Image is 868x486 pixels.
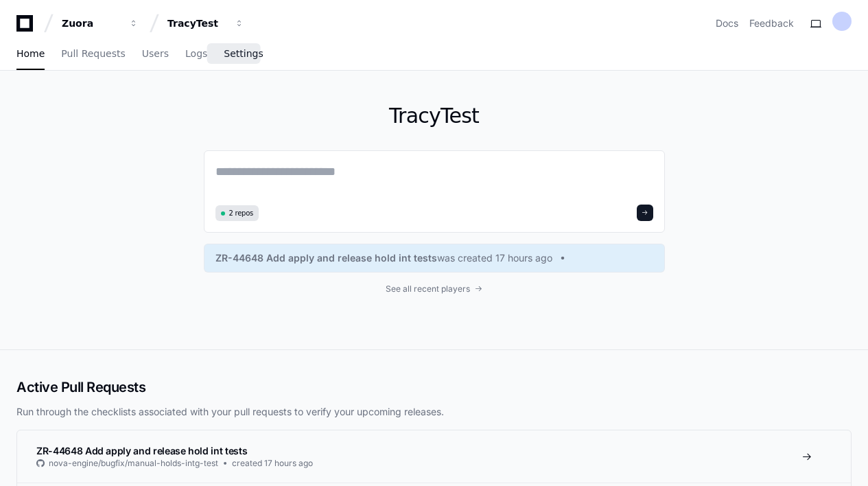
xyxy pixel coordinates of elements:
span: was created 17 hours ago [437,251,552,265]
a: Logs [185,38,207,70]
span: Home [16,49,45,58]
a: Home [16,38,45,70]
div: TracyTest [167,16,226,30]
p: Run through the checklists associated with your pull requests to verify your upcoming releases. [16,405,852,419]
a: See all recent players [204,283,665,294]
a: ZR-44648 Add apply and release hold int testswas created 17 hours ago [215,251,653,265]
span: Users [142,49,169,58]
a: Pull Requests [61,38,125,70]
div: Zuora [62,16,121,30]
span: Settings [224,49,263,58]
span: Logs [185,49,207,58]
h1: TracyTest [204,104,665,128]
a: Docs [716,16,738,30]
a: Users [142,38,169,70]
a: ZR-44648 Add apply and release hold int testsnova-engine/bugfix/manual-holds-intg-testcreated 17 ... [17,430,851,483]
span: 2 repos [229,208,254,218]
span: Pull Requests [61,49,125,58]
span: nova-engine/bugfix/manual-holds-intg-test [49,458,218,469]
button: TracyTest [162,11,250,36]
button: Feedback [749,16,794,30]
span: created 17 hours ago [232,458,313,469]
a: Settings [224,38,263,70]
span: ZR-44648 Add apply and release hold int tests [215,251,437,265]
span: See all recent players [386,283,470,294]
h2: Active Pull Requests [16,378,852,397]
button: Zuora [56,11,144,36]
span: ZR-44648 Add apply and release hold int tests [36,445,247,456]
